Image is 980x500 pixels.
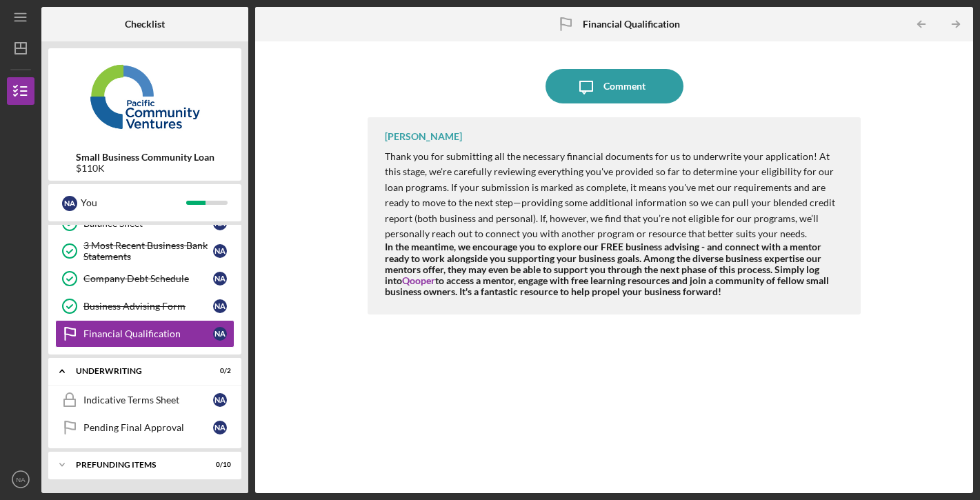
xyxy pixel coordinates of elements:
a: 3 Most Recent Business Bank StatementsNA [55,237,234,265]
div: [PERSON_NAME] [385,131,462,142]
b: Checklist [125,19,165,30]
div: Prefunding Items [76,461,197,469]
div: 0 / 2 [206,367,231,375]
div: N A [62,196,77,211]
div: Underwriting [76,367,197,375]
div: Business Advising Form [83,301,213,312]
div: You [81,191,186,214]
div: N A [213,327,227,341]
div: Financial Qualification [83,328,213,339]
button: Comment [546,69,683,103]
div: Company Debt Schedule [83,273,213,284]
div: $110K [76,163,214,174]
a: Business Advising FormNA [55,292,234,320]
strong: In the meantime, we encourage you to explore our FREE business advising - and connect with a ment... [385,241,829,297]
div: 3 Most Recent Business Bank Statements [83,240,213,262]
a: Company Debt ScheduleNA [55,265,234,292]
div: Indicative Terms Sheet [83,394,213,406]
p: Thank you for submitting all the necessary financial documents for us to underwrite your applicat... [385,149,847,241]
a: Pending Final ApprovalNA [55,414,234,441]
a: Financial QualificationNA [55,320,234,348]
div: N A [213,244,227,258]
div: N A [213,299,227,313]
b: Small Business Community Loan [76,152,214,163]
img: Product logo [48,55,241,138]
div: Comment [603,69,646,103]
button: NA [7,466,34,493]
text: NA [16,476,26,483]
div: Pending Final Approval [83,422,213,433]
div: N A [213,393,227,407]
div: N A [213,421,227,434]
a: Indicative Terms SheetNA [55,386,234,414]
div: 0 / 10 [206,461,231,469]
div: N A [213,272,227,286]
b: Financial Qualification [583,19,680,30]
a: Qooper [402,274,435,286]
